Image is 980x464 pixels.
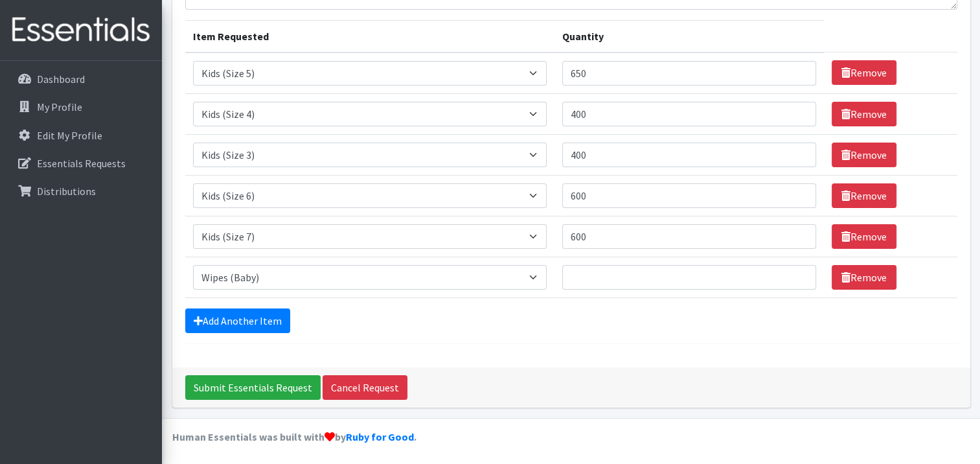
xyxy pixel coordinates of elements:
p: Essentials Requests [37,157,126,170]
a: Ruby for Good [346,430,414,443]
p: Distributions [37,185,96,198]
a: Edit My Profile [5,122,157,148]
a: Dashboard [5,66,157,92]
a: Cancel Request [323,375,407,400]
a: Essentials Requests [5,150,157,176]
a: My Profile [5,94,157,120]
img: HumanEssentials [5,8,157,52]
a: Add Another Item [185,308,290,333]
p: My Profile [37,100,82,113]
a: Remove [832,183,896,208]
a: Distributions [5,178,157,204]
strong: Human Essentials was built with by . [172,430,416,443]
input: Submit Essentials Request [185,375,321,400]
a: Remove [832,143,896,167]
p: Edit My Profile [37,129,102,142]
a: Remove [832,60,896,85]
th: Item Requested [185,20,554,52]
p: Dashboard [37,73,85,86]
a: Remove [832,224,896,249]
a: Remove [832,265,896,290]
th: Quantity [554,20,824,52]
a: Remove [832,102,896,126]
